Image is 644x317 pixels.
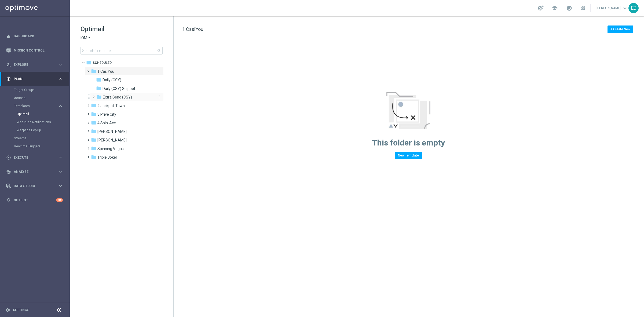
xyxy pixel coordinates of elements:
[386,92,430,129] img: emptyStateManageTemplates.jpg
[6,48,63,53] button: Mission Control
[6,62,11,67] i: person_search
[91,129,96,134] i: folder
[14,104,58,108] div: Templates
[17,118,69,126] div: Web Push Notifications
[14,96,56,100] a: Actions
[6,184,58,188] div: Data Studio
[14,142,69,150] div: Realtime Triggers
[5,308,10,312] i: settings
[157,49,161,53] span: search
[14,63,58,66] span: Explore
[6,34,11,39] i: equalizer
[6,169,58,174] div: Analyze
[156,94,161,100] button: more_vert
[6,155,58,160] div: Execute
[103,95,132,100] span: Extra Send (CSY)
[91,68,96,74] i: folder
[58,183,63,188] i: keyboard_arrow_right
[14,134,69,142] div: Streams
[608,25,633,33] button: + Create New
[96,94,102,100] i: folder
[91,137,96,143] i: folder
[14,29,63,43] a: Dashboard
[6,155,11,160] i: play_circle_outline
[14,193,56,207] a: Optibot
[182,26,203,32] span: 1 CasiYou
[97,155,117,160] span: Triple Joker
[96,86,101,91] i: folder
[157,95,161,99] i: more_vert
[91,103,96,108] i: folder
[14,77,58,81] span: Plan
[87,35,92,41] i: arrow_drop_down
[97,129,127,134] span: Reel Roger
[80,35,87,41] span: IOM
[14,86,69,94] div: Target Groups
[80,35,92,41] button: IOM arrow_drop_down
[14,88,56,92] a: Target Groups
[6,169,11,174] i: track_changes
[6,43,63,57] div: Mission Control
[6,198,11,203] i: lightbulb
[14,170,58,173] span: Analyze
[14,144,56,148] a: Realtime Triggers
[6,77,63,81] button: gps_fixed Plan keyboard_arrow_right
[17,128,56,132] a: Webpage Pop-up
[596,4,628,12] a: [PERSON_NAME]keyboard_arrow_down
[622,5,628,11] span: keyboard_arrow_down
[97,112,116,117] span: 3 Prive City
[58,76,63,81] i: keyboard_arrow_right
[6,155,63,160] button: play_circle_outline Execute keyboard_arrow_right
[6,193,63,207] div: Optibot
[6,63,63,67] button: person_search Explore keyboard_arrow_right
[14,43,63,57] a: Mission Control
[97,138,127,143] span: Robby Riches
[6,76,58,81] div: Plan
[91,154,96,160] i: folder
[552,5,558,11] span: school
[86,60,92,65] i: folder
[93,60,112,65] span: Scheduled
[6,29,63,43] div: Dashboard
[97,69,114,74] span: 1 CasiYou
[14,94,69,102] div: Actions
[103,78,121,82] span: Daily (CSY)
[58,62,63,67] i: keyboard_arrow_right
[14,102,69,134] div: Templates
[372,138,445,147] span: This folder is empty
[6,34,63,38] button: equalizer Dashboard
[17,110,69,118] div: Optimail
[6,170,63,174] button: track_changes Analyze keyboard_arrow_right
[103,86,135,91] span: Daily (CSY) Snippet
[6,198,63,202] button: lightbulb Optibot +10
[80,47,163,54] input: Search Template
[14,156,58,159] span: Execute
[91,111,96,117] i: folder
[97,121,116,125] span: 4 Spin-Ace
[17,120,56,124] a: Web Push Notifications
[80,25,163,33] h1: Optimail
[17,126,69,134] div: Webpage Pop-up
[17,112,56,116] a: Optimail
[56,198,63,202] div: +10
[58,104,63,109] i: keyboard_arrow_right
[96,77,101,82] i: folder
[58,169,63,174] i: keyboard_arrow_right
[6,76,11,81] i: gps_fixed
[6,184,63,188] div: Data Studio keyboard_arrow_right
[395,152,422,159] button: New Template
[14,104,63,108] button: Templates keyboard_arrow_right
[91,146,96,151] i: folder
[91,120,96,125] i: folder
[13,308,29,312] a: Settings
[58,155,63,160] i: keyboard_arrow_right
[14,136,56,140] a: Streams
